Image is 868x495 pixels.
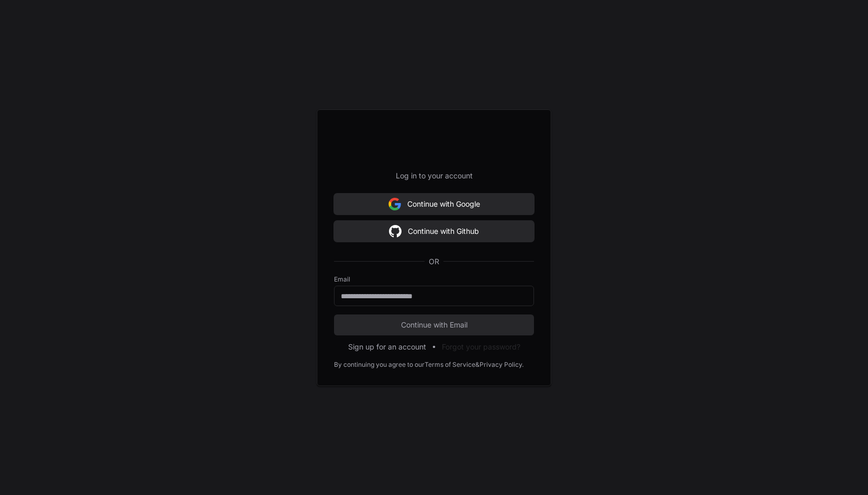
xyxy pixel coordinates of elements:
img: Sign in with google [388,194,401,215]
button: Forgot your password? [442,342,520,352]
img: Sign in with google [389,221,402,242]
button: Continue with Github [334,221,534,242]
a: Privacy Policy. [480,361,524,369]
label: Email [334,275,534,284]
button: Continue with Email [334,314,534,335]
div: & [475,361,480,369]
button: Continue with Google [334,194,534,215]
a: Terms of Service [425,361,475,369]
span: Continue with Email [334,320,534,330]
div: By continuing you agree to our [334,361,425,369]
button: Sign up for an account [348,342,426,352]
p: Log in to your account [334,171,534,181]
span: OR [425,256,443,267]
